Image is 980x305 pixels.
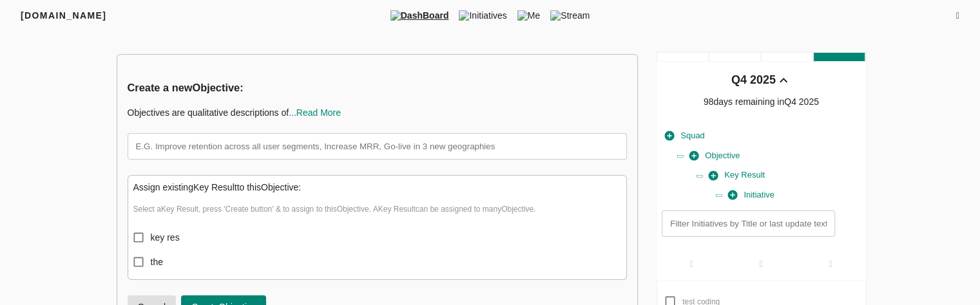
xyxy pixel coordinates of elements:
span: 98 days remaining in Q4 2025 [704,97,819,107]
span: Initiatives [454,9,512,22]
span: Initiative [728,188,774,203]
span: Objective [689,149,740,163]
span: DashBoard [385,9,454,22]
span: [DOMAIN_NAME] [21,10,106,21]
img: tic.png [459,10,469,21]
div: Q4 2025 [731,72,776,89]
div: Select a Key Result , press 'Create button' & to assign to this Objective . A Key Result can be a... [133,204,622,215]
button: Key Result [706,165,768,185]
img: dashboard.png [390,10,401,21]
button: Squad [662,126,708,146]
span: Squad [665,129,705,143]
p: Objectives are qualitative descriptions of [128,106,628,119]
input: Filter Initiatives by Title or last update text [662,210,834,237]
div: Assign existing Key Result to this Objective : [133,181,622,194]
input: E.G. Improve retention across all user segments, Increase MRR, Go-live in 3 new geographies [128,133,628,160]
span: Stream [545,9,595,22]
img: me.png [517,10,528,21]
span: ...Read More [289,107,341,118]
img: stream.png [550,10,561,21]
span: Me [512,9,545,22]
h3: Create a new Objective : [128,80,628,95]
button: Objective [686,146,743,166]
span: Key Result [709,168,765,183]
span: the [151,257,163,267]
button: Initiative [725,185,778,205]
span: key res [151,232,180,243]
